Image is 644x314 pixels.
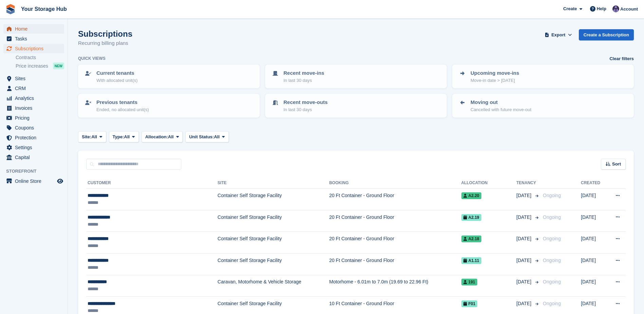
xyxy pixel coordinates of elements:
[581,253,607,275] td: [DATE]
[15,34,56,43] span: Tasks
[461,235,481,242] span: A2.18
[15,143,56,152] span: Settings
[597,5,606,12] span: Help
[471,99,531,106] p: Moving out
[516,278,533,285] span: [DATE]
[581,189,607,210] td: [DATE]
[516,178,540,189] th: Tenancy
[142,131,183,142] button: Allocation: All
[15,93,56,103] span: Analytics
[78,29,132,38] h1: Subscriptions
[516,192,533,199] span: [DATE]
[15,74,56,83] span: Sites
[620,6,638,13] span: Account
[453,94,633,117] a: Moving out Cancelled with future move-out
[16,63,48,69] span: Price increases
[579,29,634,40] a: Create a Subscription
[218,178,329,189] th: Site
[329,232,461,254] td: 20 Ft Container - Ground Floor
[461,279,477,285] span: 191
[18,3,70,15] a: Your Storage Hub
[91,134,97,140] span: All
[516,214,533,221] span: [DATE]
[581,210,607,232] td: [DATE]
[3,153,64,162] a: menu
[471,77,519,84] p: Move-in date > [DATE]
[218,275,329,297] td: Caravan, Motorhome & Vehicle Storage
[3,74,64,83] a: menu
[3,113,64,123] a: menu
[3,143,64,152] a: menu
[543,279,561,284] span: Ongoing
[15,113,56,123] span: Pricing
[612,5,619,12] img: Liam Beddard
[551,32,565,38] span: Export
[283,69,324,77] p: Recent move-ins
[543,258,561,263] span: Ongoing
[145,134,168,140] span: Allocation:
[461,214,481,221] span: A2.19
[113,134,124,140] span: Type:
[86,178,218,189] th: Customer
[79,94,259,117] a: Previous tenants Ended, no allocated unit(s)
[82,134,91,140] span: Site:
[461,178,517,189] th: Allocation
[329,253,461,275] td: 20 Ft Container - Ground Floor
[15,24,56,34] span: Home
[563,5,577,12] span: Create
[218,189,329,210] td: Container Self Storage Facility
[3,176,64,186] a: menu
[79,65,259,88] a: Current tenants With allocated unit(s)
[543,214,561,220] span: Ongoing
[78,39,132,47] p: Recurring billing plans
[96,69,137,77] p: Current tenants
[214,134,220,140] span: All
[3,84,64,93] a: menu
[78,55,106,62] h6: Quick views
[15,133,56,142] span: Protection
[283,99,328,106] p: Recent move-outs
[218,253,329,275] td: Container Self Storage Facility
[471,69,519,77] p: Upcoming move-ins
[3,24,64,34] a: menu
[16,54,64,61] a: Contracts
[3,103,64,113] a: menu
[5,4,16,14] img: stora-icon-8386f47178a22dfd0bd8f6a31ec36ba5ce8667c1dd55bd0f319d3a0aa187defe.svg
[96,99,149,106] p: Previous tenants
[189,134,214,140] span: Unit Status:
[3,34,64,43] a: menu
[15,103,56,113] span: Invoices
[329,210,461,232] td: 20 Ft Container - Ground Floor
[581,232,607,254] td: [DATE]
[461,257,481,264] span: A1.11
[124,134,130,140] span: All
[543,193,561,198] span: Ongoing
[516,257,533,264] span: [DATE]
[266,94,446,117] a: Recent move-outs In last 30 days
[329,275,461,297] td: Motorhome - 6.01m to 7.0m (19.69 to 22.96 Ft)
[168,134,174,140] span: All
[283,106,328,113] p: In last 30 days
[516,235,533,242] span: [DATE]
[15,123,56,133] span: Coupons
[53,63,64,69] div: NEW
[3,93,64,103] a: menu
[471,106,531,113] p: Cancelled with future move-out
[218,232,329,254] td: Container Self Storage Facility
[609,55,634,62] a: Clear filters
[543,236,561,241] span: Ongoing
[218,210,329,232] td: Container Self Storage Facility
[283,77,324,84] p: In last 30 days
[15,153,56,162] span: Capital
[96,106,149,113] p: Ended, no allocated unit(s)
[543,301,561,306] span: Ongoing
[266,65,446,88] a: Recent move-ins In last 30 days
[3,133,64,142] a: menu
[56,177,64,185] a: Preview store
[3,44,64,53] a: menu
[581,178,607,189] th: Created
[612,161,621,168] span: Sort
[461,192,481,199] span: A2.20
[185,131,228,142] button: Unit Status: All
[96,77,137,84] p: With allocated unit(s)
